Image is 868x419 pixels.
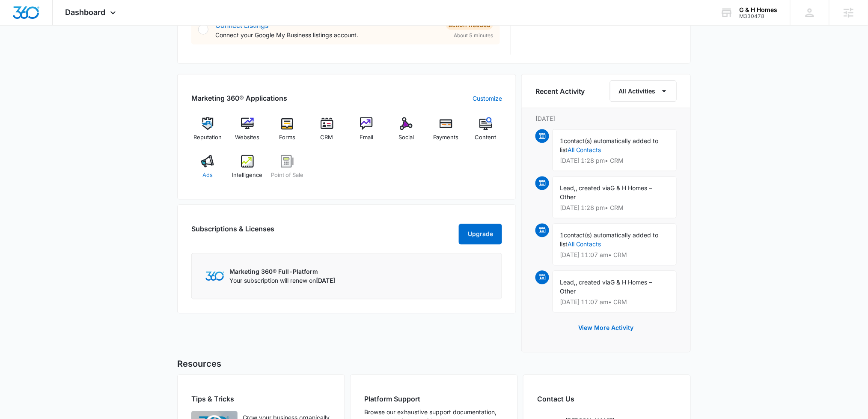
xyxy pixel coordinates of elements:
span: Lead, [560,185,576,192]
a: Content [469,117,502,148]
span: Lead, [560,279,576,286]
h2: Contact Us [537,394,677,404]
a: Connect Listings [215,21,268,30]
a: Forms [271,117,304,148]
p: [DATE] 1:28 pm • CRM [560,205,669,211]
a: Reputation [191,117,224,148]
a: Payments [430,117,463,148]
span: , created via [576,279,611,286]
a: Social [390,117,423,148]
span: CRM [321,134,333,142]
button: Upgrade [459,224,502,245]
h2: Marketing 360® Applications [191,93,287,104]
a: Customize [473,94,502,103]
h5: Resources [177,358,691,371]
span: About 5 minutes [454,32,493,39]
p: Marketing 360® Full-Platform [229,267,335,276]
p: Connect your Google My Business listings account. [215,30,439,39]
span: Dashboard [65,8,106,17]
a: CRM [310,117,343,148]
span: , created via [576,185,611,192]
h2: Tips & Tricks [191,394,331,404]
p: [DATE] 11:07 am • CRM [560,252,669,258]
a: Point of Sale [271,155,304,186]
a: All Contacts [568,241,601,248]
h2: Platform Support [364,394,504,404]
p: [DATE] [535,114,677,123]
img: Marketing 360 Logo [205,272,224,281]
div: account name [740,6,778,13]
button: All Activities [610,81,677,102]
span: [DATE] [316,277,335,284]
h2: Subscriptions & Licenses [191,224,274,241]
span: Intelligence [232,171,263,180]
span: Forms [279,134,295,142]
span: contact(s) automatically added to list [560,232,659,248]
span: Reputation [193,134,222,142]
span: Point of Sale [271,171,303,180]
span: 1 [560,138,564,145]
span: Payments [433,134,459,142]
a: Intelligence [231,155,264,186]
p: [DATE] 11:07 am • CRM [560,299,669,305]
span: Content [475,134,496,142]
span: 1 [560,232,564,239]
span: contact(s) automatically added to list [560,138,659,154]
p: Your subscription will renew on [229,276,335,285]
span: Social [398,134,414,142]
a: Ads [191,155,224,186]
span: Websites [235,134,260,142]
a: All Contacts [568,147,601,154]
button: View More Activity [570,318,642,338]
a: Websites [231,117,264,148]
p: [DATE] 1:28 pm • CRM [560,158,669,164]
span: Ads [202,171,213,180]
h6: Recent Activity [535,86,585,96]
div: account id [740,13,778,19]
a: Email [350,117,383,148]
span: Email [360,134,373,142]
